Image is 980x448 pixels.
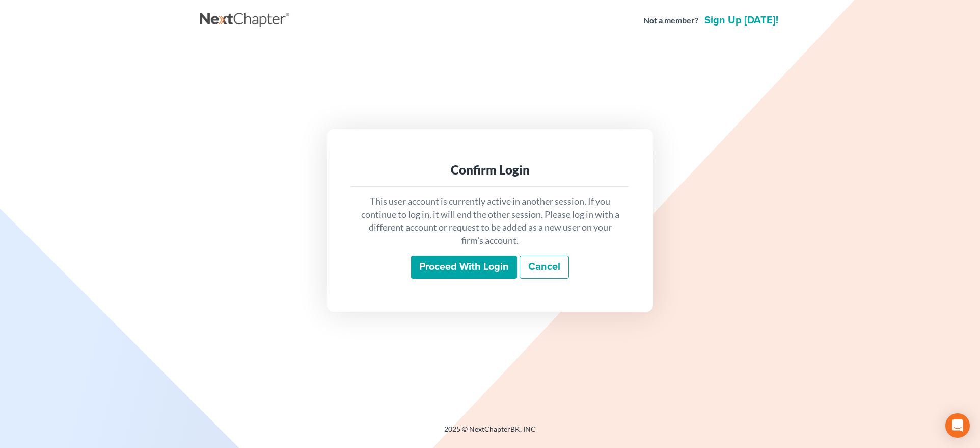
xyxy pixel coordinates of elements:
[360,162,620,178] div: Confirm Login
[200,424,780,442] div: 2025 © NextChapterBK, INC
[360,195,620,247] p: This user account is currently active in another session. If you continue to log in, it will end ...
[945,413,970,438] div: Open Intercom Messenger
[643,15,698,27] strong: Not a member?
[520,256,569,279] a: Cancel
[411,256,517,279] input: Proceed with login
[702,15,780,26] a: Sign up [DATE]!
